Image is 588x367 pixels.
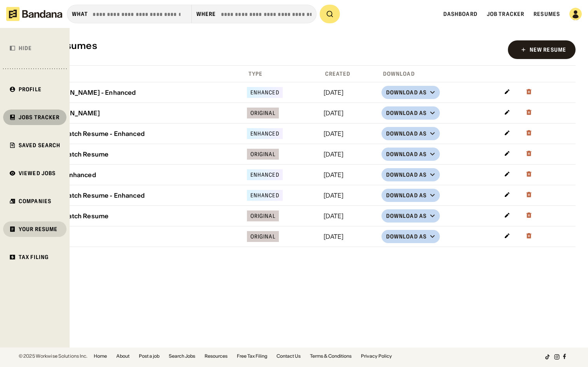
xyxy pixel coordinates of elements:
div: res [PERSON_NAME] - Enhanced [34,89,241,96]
div: Bandana Match Resume [34,212,241,220]
img: Bandana logotype [6,7,62,21]
div: [DATE] [324,213,375,219]
div: Bandana Match Resume - Enhanced [34,130,241,137]
div: Download as [386,151,427,158]
div: what [72,10,88,17]
a: Dashboard [443,10,478,17]
div: Bandana Match Resume - Enhanced [34,192,241,199]
a: Resumes [534,10,560,17]
div: © 2025 Workwise Solutions Inc. [19,354,87,358]
a: Contact Us [276,354,301,358]
a: Post a job [139,354,159,358]
div: Hide [19,45,32,51]
div: Original [250,151,275,157]
a: Home [94,354,107,358]
div: [DATE] [324,151,375,157]
div: Tax Filing [19,254,49,260]
div: Download as [386,130,427,137]
div: Your Resume [19,226,58,232]
a: Tax Filing [3,249,66,265]
div: [DATE] [324,89,375,96]
div: Original [250,110,275,116]
a: Companies [3,193,66,209]
div: Enhanced [250,193,279,198]
a: Job Tracker [487,10,524,17]
a: Free Tax Filing [237,354,267,358]
div: Download as [386,233,427,240]
div: Download as [386,89,427,96]
a: Jobs Tracker [3,110,66,125]
div: Created [322,70,351,77]
div: [DATE] [324,192,375,198]
div: Download as [386,171,427,178]
div: Enhanced [250,90,279,95]
div: Enhanced [250,172,279,177]
a: Profile [3,82,66,97]
div: Download [380,70,415,77]
div: [DATE] [324,233,375,240]
div: [DATE] [324,130,375,137]
a: Viewed Jobs [3,165,66,181]
div: res [PERSON_NAME] [34,110,241,117]
a: Privacy Policy [361,354,392,358]
div: Enhanced [250,131,279,136]
div: Bandana Match Resume [34,151,241,158]
div: Profile [19,87,42,92]
a: Search Jobs [169,354,195,358]
div: Companies [19,198,51,204]
a: Saved Search [3,137,66,153]
div: [DATE] [324,110,375,116]
div: Type [245,70,262,77]
div: Download as [386,192,427,199]
div: Saved Search [19,143,60,148]
div: Original [250,234,275,239]
div: Jobs Tracker [19,115,59,120]
div: Where [196,10,216,17]
a: Terms & Conditions [310,354,352,358]
div: New Resume [530,47,566,52]
div: [DATE] [324,172,375,178]
a: Your Resume [3,221,66,237]
div: Download as [386,110,427,117]
div: Download as [386,212,427,219]
div: Resume [34,233,241,240]
a: Resources [205,354,227,358]
div: Resume - Enhanced [34,171,241,179]
div: Original [250,213,275,219]
a: About [116,354,129,358]
div: Viewed Jobs [19,170,56,176]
